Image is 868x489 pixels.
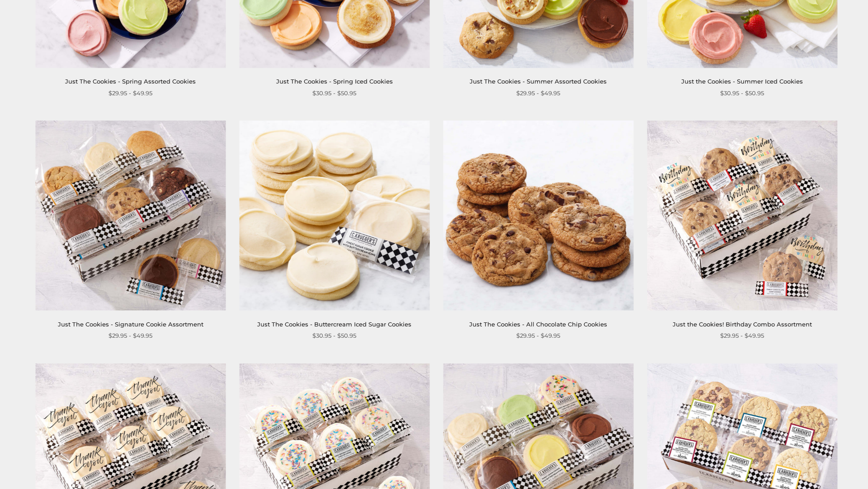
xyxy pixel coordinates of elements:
span: $30.95 - $50.95 [312,331,356,340]
img: Just The Cookies - All Chocolate Chip Cookies [443,121,633,311]
a: Just the Cookies - Summer Iced Cookies [681,78,803,85]
span: $30.95 - $50.95 [312,88,356,98]
img: Just The Cookies - Signature Cookie Assortment [35,121,226,311]
span: $29.95 - $49.95 [720,331,764,340]
iframe: Sign Up via Text for Offers [7,455,94,482]
a: Just The Cookies - Signature Cookie Assortment [58,321,203,328]
span: $30.95 - $50.95 [720,88,764,98]
a: Just The Cookies - Summer Assorted Cookies [470,78,607,85]
a: Just The Cookies - Buttercream Iced Sugar Cookies [257,321,411,328]
img: Just the Cookies! Birthday Combo Assortment [647,121,837,311]
img: Just The Cookies - Buttercream Iced Sugar Cookies [239,121,429,311]
a: Just the Cookies! Birthday Combo Assortment [673,321,812,328]
span: $29.95 - $49.95 [108,88,152,98]
a: Just The Cookies - All Chocolate Chip Cookies [469,321,607,328]
a: Just The Cookies - Spring Assorted Cookies [65,78,196,85]
span: $29.95 - $49.95 [108,331,152,340]
span: $29.95 - $49.95 [516,88,560,98]
a: Just The Cookies - Spring Iced Cookies [276,78,393,85]
span: $29.95 - $49.95 [516,331,560,340]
